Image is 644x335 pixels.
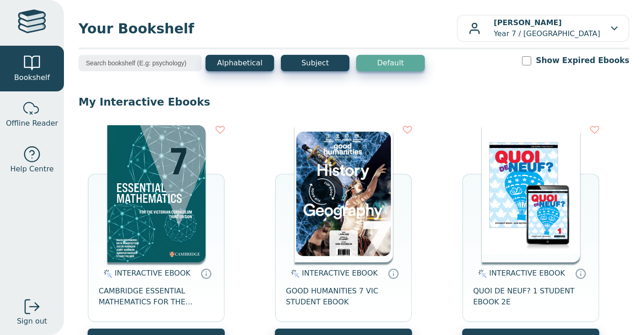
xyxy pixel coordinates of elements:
[489,269,565,277] span: INTERACTIVE EBOOK
[482,125,580,262] img: 56f252b5-7391-e911-a97e-0272d098c78b.jpg
[494,17,600,39] p: Year 7 / [GEOGRAPHIC_DATA]
[288,268,300,279] img: interactive.svg
[302,269,378,277] span: INTERACTIVE EBOOK
[457,15,629,42] button: [PERSON_NAME]Year 7 / [GEOGRAPHIC_DATA]
[494,18,562,27] b: [PERSON_NAME]
[115,269,190,277] span: INTERACTIVE EBOOK
[101,268,112,279] img: interactive.svg
[575,268,586,279] a: Interactive eBooks are accessed online via the publisher’s portal. They contain interactive resou...
[295,125,393,262] img: c71c2be2-8d91-e911-a97e-0272d098c78b.png
[473,286,588,308] span: QUOI DE NEUF? 1 STUDENT EBOOK 2E
[6,118,58,129] span: Offline Reader
[17,316,47,327] span: Sign out
[107,125,206,262] img: a4cdec38-c0cf-47c5-bca4-515c5eb7b3e9.png
[536,55,629,66] label: Show Expired Ebooks
[79,95,629,109] p: My Interactive Ebooks
[475,268,487,279] img: interactive.svg
[99,286,214,308] span: CAMBRIDGE ESSENTIAL MATHEMATICS FOR THE VICTORIAN CURRICULUM YEAR 7 EBOOK 3E
[388,268,399,279] a: Interactive eBooks are accessed online via the publisher’s portal. They contain interactive resou...
[356,55,425,71] button: Default
[281,55,349,71] button: Subject
[206,55,274,71] button: Alphabetical
[10,164,53,175] span: Help Centre
[201,268,211,279] a: Interactive eBooks are accessed online via the publisher’s portal. They contain interactive resou...
[14,72,50,83] span: Bookshelf
[79,55,202,71] input: Search bookshelf (E.g: psychology)
[286,286,401,308] span: GOOD HUMANITIES 7 VIC STUDENT EBOOK
[79,18,457,39] span: Your Bookshelf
